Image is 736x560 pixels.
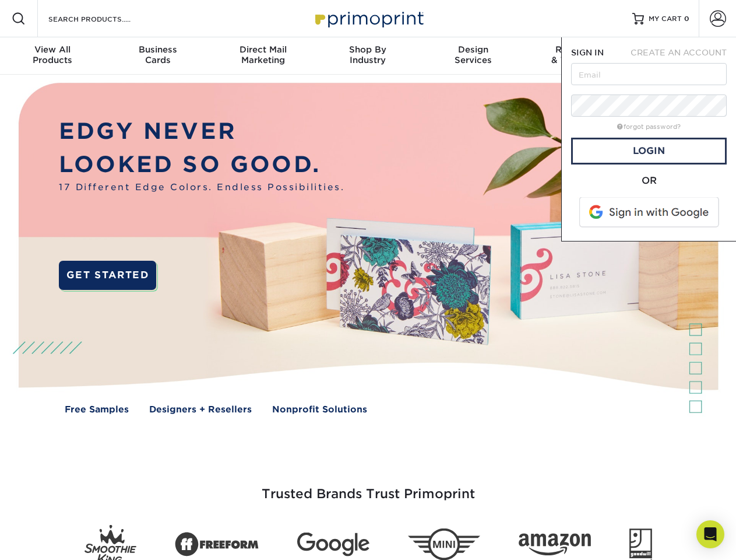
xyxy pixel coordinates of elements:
div: & Templates [526,44,631,65]
p: LOOKED SO GOOD. [59,148,344,181]
p: EDGY NEVER [59,115,344,148]
a: DesignServices [421,37,526,75]
img: Goodwill [629,528,652,560]
span: Business [105,44,210,55]
a: Direct MailMarketing [210,37,315,75]
div: Open Intercom Messenger [696,520,724,548]
div: OR [571,174,727,188]
span: CREATE AN ACCOUNT [631,48,727,57]
img: Google [297,533,369,556]
a: Login [571,138,727,164]
div: Marketing [210,44,315,65]
a: forgot password? [617,123,681,131]
img: Amazon [519,534,591,556]
span: 17 Different Edge Colors. Endless Possibilities. [59,181,344,194]
span: 0 [684,15,689,23]
div: Industry [315,44,420,65]
a: Resources& Templates [526,37,631,75]
div: Cards [105,44,210,65]
h3: Trusted Brands Trust Primoprint [27,459,709,516]
span: MY CART [649,14,682,24]
a: Shop ByIndustry [315,37,420,75]
span: Direct Mail [210,44,315,55]
a: Nonprofit Solutions [272,403,367,416]
span: SIGN IN [571,48,604,57]
input: SEARCH PRODUCTS..... [47,12,161,26]
a: BusinessCards [105,37,210,75]
input: Email [571,63,727,85]
a: Free Samples [65,403,129,416]
span: Shop By [315,44,420,55]
img: Primoprint [310,6,427,31]
div: Services [421,44,526,65]
a: GET STARTED [59,261,156,290]
span: Resources [526,44,631,55]
a: Designers + Resellers [149,403,252,416]
span: Design [421,44,526,55]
